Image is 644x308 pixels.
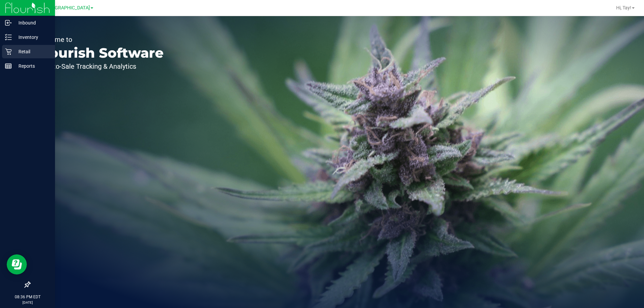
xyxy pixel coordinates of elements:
[36,46,164,60] p: Flourish Software
[5,48,12,55] inline-svg: Retail
[5,34,12,41] inline-svg: Inventory
[7,254,27,274] iframe: Resource center
[5,19,12,26] inline-svg: Inbound
[12,33,52,41] p: Inventory
[3,294,52,300] p: 08:36 PM EDT
[12,48,52,56] p: Retail
[12,19,52,27] p: Inbound
[36,63,164,70] p: Seed-to-Sale Tracking & Analytics
[44,5,90,11] span: [GEOGRAPHIC_DATA]
[616,5,631,10] span: Hi, Tay!
[36,36,164,43] p: Welcome to
[5,63,12,69] inline-svg: Reports
[3,300,52,305] p: [DATE]
[12,62,52,70] p: Reports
